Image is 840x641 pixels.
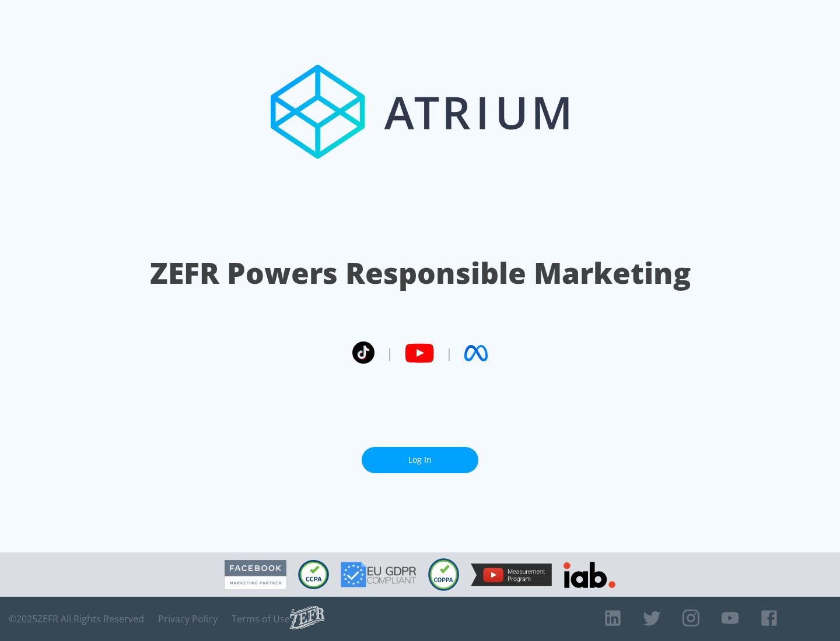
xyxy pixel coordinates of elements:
a: Log In [362,447,478,473]
a: Privacy Policy [158,613,218,625]
span: | [386,344,393,362]
img: YouTube Measurement Program [471,563,552,586]
a: Terms of Use [232,613,290,625]
img: Facebook Marketing Partner [225,560,286,590]
img: IAB [563,562,615,588]
img: CCPA Compliant [298,560,329,589]
img: GDPR Compliant [341,562,416,587]
img: COPPA Compliant [428,558,459,591]
span: © 2025 ZEFR All Rights Reserved [9,613,144,625]
span: | [446,344,453,362]
h1: ZEFR Powers Responsible Marketing [150,253,691,293]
